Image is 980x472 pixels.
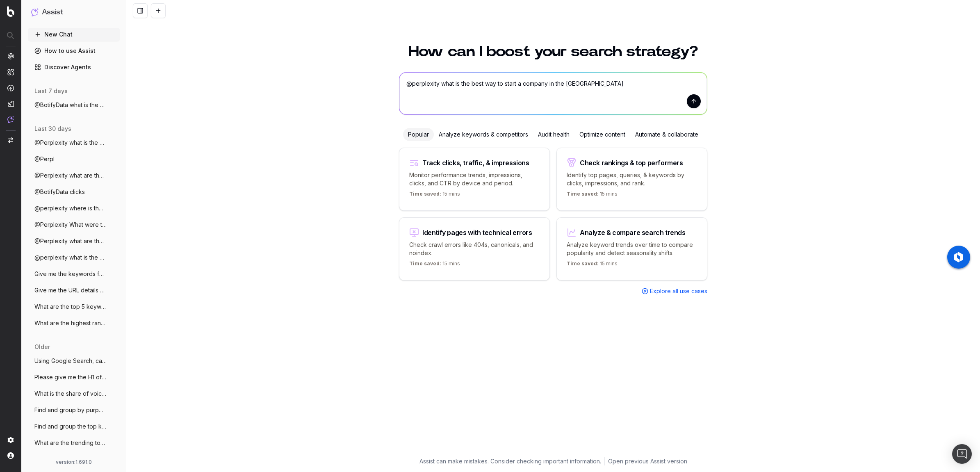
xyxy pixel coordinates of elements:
[567,260,618,270] p: 15 mins
[28,420,120,433] button: Find and group the top keywords for 'buy
[34,139,107,147] span: @Perplexity what is the best electric ca
[34,204,107,212] span: @perplexity where is the best mexican fo
[34,390,107,398] span: What is the share of voice for my websit
[28,354,120,367] button: Using Google Search, can you tell me wha
[409,171,540,187] p: Monitor performance trends, impressions, clicks, and CTR by device and period.
[42,7,63,18] h1: Assist
[642,287,707,295] a: Explore all use cases
[34,188,85,196] span: @BotifyData clicks
[630,128,703,141] div: Automate & collaborate
[419,457,601,465] p: Assist can make mistakes. Consider checking important information.
[608,457,687,465] a: Open previous Assist version
[34,422,107,431] span: Find and group the top keywords for 'buy
[580,160,683,166] div: Check rankings & top performers
[434,128,533,141] div: Analyze keywords & competitors
[28,44,120,57] a: How to use Assist
[28,267,120,280] button: Give me the keywords for this URL: https
[567,171,697,187] p: Identify top pages, queries, & keywords by clicks, impressions, and rank.
[31,7,116,18] button: Assist
[409,191,441,197] span: Time saved:
[422,229,532,236] div: Identify pages with technical errors
[28,61,120,74] a: Discover Agents
[28,453,120,466] button: Please suggest me some keywords for 'Lea
[409,260,460,270] p: 15 mins
[409,260,441,267] span: Time saved:
[533,128,574,141] div: Audit health
[34,237,107,245] span: @Perplexity what are the trending keywor
[7,100,14,107] img: Studio
[28,317,120,330] button: What are the highest ranked keywords for
[7,116,14,123] img: Assist
[28,136,120,149] button: @Perplexity what is the best electric ca
[567,241,697,257] p: Analyze keyword trends over time to compare popularity and detect seasonality shifts.
[409,191,460,201] p: 15 mins
[567,191,599,197] span: Time saved:
[31,8,39,16] img: Assist
[34,343,50,351] span: older
[567,260,599,267] span: Time saved:
[28,235,120,248] button: @Perplexity what are the trending keywor
[7,437,14,443] img: Setting
[8,137,13,143] img: Switch project
[28,98,120,112] button: @BotifyData what is the date of my lates
[28,284,120,297] button: Give me the URL details of [URL]
[7,452,14,459] img: My account
[7,6,14,17] img: Botify logo
[28,387,120,400] button: What is the share of voice for my websit
[28,404,120,417] button: Find and group by purpose the top keywor
[34,155,55,163] span: @Perpl
[7,68,14,75] img: Intelligence
[34,253,107,262] span: @perplexity what is the best electric to
[34,101,107,109] span: @BotifyData what is the date of my lates
[650,287,707,295] span: Explore all use cases
[34,221,107,229] span: @Perplexity What were the results of the
[28,300,120,313] button: What are the top 5 keywords by search vo
[34,171,107,180] span: @Perplexity what are the trending keywor
[34,373,107,381] span: Please give me the H1 of the firt 100 cr
[28,28,120,41] button: New Chat
[567,191,618,201] p: 15 mins
[399,44,707,59] h1: How can I boost your search strategy?
[7,84,14,91] img: Activation
[34,455,107,463] span: Please suggest me some keywords for 'Lea
[422,160,529,166] div: Track clicks, traffic, & impressions
[28,251,120,264] button: @perplexity what is the best electric to
[28,185,120,198] button: @BotifyData clicks
[34,319,107,327] span: What are the highest ranked keywords for
[28,169,120,182] button: @Perplexity what are the trending keywor
[34,87,68,95] span: last 7 days
[28,218,120,231] button: @Perplexity What were the results of the
[34,270,107,278] span: Give me the keywords for this URL: https
[28,202,120,215] button: @perplexity where is the best mexican fo
[580,229,686,236] div: Analyze & compare search trends
[952,444,972,464] div: Open Intercom Messenger
[34,406,107,414] span: Find and group by purpose the top keywor
[34,357,107,365] span: Using Google Search, can you tell me wha
[28,371,120,384] button: Please give me the H1 of the firt 100 cr
[34,125,71,133] span: last 30 days
[34,439,107,447] span: What are the trending topics around Leag
[28,153,120,166] button: @Perpl
[399,73,707,114] textarea: @perplexity what is the best way to start a company in the [GEOGRAPHIC_DATA]
[409,241,540,257] p: Check crawl errors like 404s, canonicals, and noindex.
[28,436,120,449] button: What are the trending topics around Leag
[7,53,14,59] img: Analytics
[34,286,107,294] span: Give me the URL details of [URL]
[574,128,630,141] div: Optimize content
[34,303,107,311] span: What are the top 5 keywords by search vo
[403,128,434,141] div: Popular
[31,459,116,465] div: version: 1.691.0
